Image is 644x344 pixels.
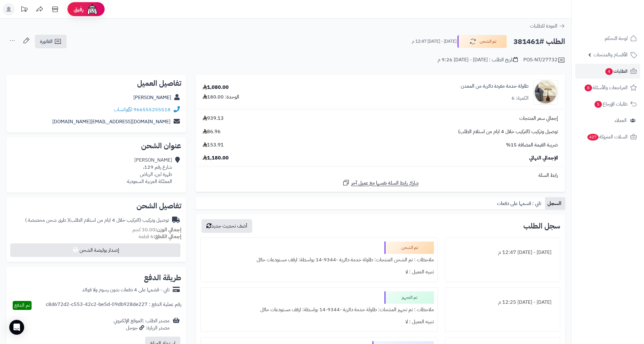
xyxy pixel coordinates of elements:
[11,142,181,150] h2: عنوان الشحن
[575,80,640,95] a: المراجعات والأسئلة8
[575,129,640,144] a: السلات المتروكة427
[605,68,613,75] span: 4
[198,172,563,179] div: رابط السلة
[575,113,640,128] a: العملاء
[602,14,638,27] img: logo-2.png
[605,67,628,76] span: الطلبات
[203,115,224,122] span: 939.13
[35,35,67,48] a: الفاتورة
[203,128,221,135] span: 86.96
[144,274,181,281] h2: طريقة الدفع
[584,83,628,92] span: المراجعات والأسئلة
[9,320,24,335] div: Open Intercom Messenger
[205,254,434,266] div: ملاحظات : تم الشحن المنتجات: طاولة خدمة دائرية -9344-14 بواسطة: ارفف مستودعات حائل
[205,316,434,328] div: تنبيه العميل : لا
[11,202,181,210] h2: تفاصيل الشحن
[506,142,558,149] span: ضريبة القيمة المضافة 15%
[519,115,558,122] span: إجمالي سعر المنتجات
[495,197,545,210] a: تابي : قسمها على دفعات
[587,134,599,141] span: 427
[203,94,239,101] div: الوحدة: 180.00
[14,302,30,309] span: تم الدفع
[114,324,170,332] div: مصدر الزيارة: جوجل
[594,50,628,59] span: الأقسام والمنتجات
[523,222,560,230] h3: سجل الطلب
[153,233,181,240] strong: إجمالي القطع:
[594,100,628,108] span: طلبات الإرجاع
[40,38,53,45] span: الفاتورة
[10,243,180,257] button: إصدار بوليصة الشحن
[114,106,132,113] a: واتساب
[575,64,640,79] a: الطلبات4
[457,35,507,48] button: تم الشحن
[512,95,529,102] div: الكمية: 6
[545,197,565,210] a: السجل
[52,118,171,125] a: [DOMAIN_NAME][EMAIL_ADDRESS][DOMAIN_NAME]
[82,286,170,294] div: تابي - قسّمها على 4 دفعات بدون رسوم ولا فوائد
[86,3,98,15] img: ai-face.png
[461,83,529,90] a: طاولة خدمة مفردة دائرية من المعدن
[25,217,169,224] div: توصيل وتركيب (التركيب خلال 4 ايام من استلام الطلب)
[139,233,181,240] small: 6 قطعة
[594,101,602,108] span: 5
[449,296,556,308] div: [DATE] - [DATE] 12:25 م
[530,22,557,30] span: العودة للطلبات
[114,317,170,332] div: مصدر الطلب :الموقع الإلكتروني
[133,94,171,101] a: [PERSON_NAME]
[203,84,229,91] div: 1,080.00
[575,31,640,46] a: لوحة التحكم
[132,226,181,233] small: 30.00 كجم
[11,80,181,87] h2: تفاصيل العميل
[449,246,556,259] div: [DATE] - [DATE] 12:47 م
[605,34,628,43] span: لوحة التحكم
[205,266,434,278] div: تنبيه العميل : لا
[412,38,456,45] small: [DATE] - [DATE] 12:47 م
[155,226,181,233] strong: إجمالي الوزن:
[74,6,84,13] span: رفيق
[529,155,558,162] span: الإجمالي النهائي
[133,106,171,113] a: 966555255518
[384,242,434,254] div: تم الشحن
[205,304,434,316] div: ملاحظات : تم تجهيز المنتجات: طاولة خدمة دائرية -9344-14 بواسطة: ارفف مستودعات حائل
[16,3,32,17] a: تحديثات المنصة
[127,157,172,185] div: [PERSON_NAME] شارع رقم 129، ظهرة لبن، الرياض المملكة العربية السعودية
[587,133,628,141] span: السلات المتروكة
[534,80,558,105] img: 1750680119-1-90x90.jpg
[458,128,558,135] span: توصيل وتركيب (التركيب خلال 4 ايام من استلام الطلب)
[342,179,419,187] a: شارك رابط السلة نفسها مع عميل آخر
[201,219,252,233] button: أضف تحديث جديد
[351,180,419,187] span: شارك رابط السلة نفسها مع عميل آخر
[615,116,627,125] span: العملاء
[585,85,592,92] span: 8
[384,291,434,304] div: تم التجهيز
[25,216,69,224] span: ( طرق شحن مخصصة )
[203,142,224,149] span: 153.91
[575,97,640,111] a: طلبات الإرجاع5
[203,155,229,162] span: 1,180.00
[523,56,565,64] div: POS-NT/27732
[530,22,565,30] a: العودة للطلبات
[513,35,565,48] h2: الطلب #381461
[46,301,181,310] div: رقم عملية الدفع : c8d672d2-c553-42c2-be5d-09db928de227
[438,56,518,63] div: تاريخ الطلب : [DATE] - [DATE] 9:26 م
